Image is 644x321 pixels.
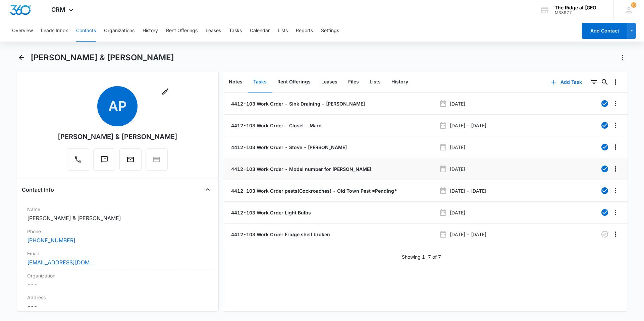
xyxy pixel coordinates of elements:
button: Actions [617,52,628,63]
p: [DATE] [450,144,465,151]
button: Notes [223,72,248,92]
span: CRM [51,6,65,13]
button: Add Task [544,74,589,90]
h4: Contact Info [22,186,54,194]
div: Email[EMAIL_ADDRESS][DOMAIN_NAME] [22,247,213,269]
a: Call [67,159,89,165]
p: [DATE] [450,209,465,216]
button: Tasks [229,20,242,42]
div: Name[PERSON_NAME] & [PERSON_NAME] [22,203,213,225]
button: Overflow Menu [610,77,621,87]
button: Reports [296,20,313,42]
button: Tasks [248,72,272,92]
button: Lists [278,20,288,42]
button: Text [93,148,115,171]
div: Organization--- [22,269,213,291]
button: Overflow Menu [610,229,621,240]
button: Email [119,148,142,171]
a: Email [119,159,142,165]
a: 4412-103 Work Order - Sink Draining - [PERSON_NAME] [230,100,365,107]
a: 4412-103 Work Order Fridge shelf broken [230,231,330,238]
button: Leases [206,20,221,42]
a: 4412-103 Work Order - Stove - [PERSON_NAME] [230,144,347,151]
label: Email [27,250,208,257]
button: Overflow Menu [610,142,621,152]
button: Rent Offerings [166,20,198,42]
p: [DATE] - [DATE] [450,231,486,238]
div: account name [555,5,604,10]
button: Back [16,52,26,63]
button: Contacts [76,20,96,42]
div: Phone[PHONE_NUMBER] [22,225,213,247]
button: Leases [316,72,343,92]
button: Add Contact [582,23,627,39]
button: Calendar [250,20,270,42]
p: [DATE] - [DATE] [450,187,486,194]
label: Address [27,294,208,301]
a: 4412-103 Work Order Light Bulbs [230,209,311,216]
h1: [PERSON_NAME] & [PERSON_NAME] [31,53,174,63]
dd: --- [27,302,208,310]
div: Address--- [22,291,213,313]
button: History [143,20,158,42]
label: Organization [27,272,208,279]
button: Lists [364,72,386,92]
button: Overview [12,20,33,42]
button: Filters [589,77,599,87]
button: Overflow Menu [610,207,621,218]
button: Overflow Menu [610,164,621,174]
label: Name [27,206,208,213]
p: Showing 1-7 of 7 [402,253,441,260]
button: History [386,72,414,92]
p: [DATE] - [DATE] [450,122,486,129]
div: notifications count [631,2,636,8]
button: Settings [321,20,339,42]
label: Phone [27,228,208,235]
a: Text [93,159,115,165]
button: Organizations [104,20,135,42]
div: account id [555,10,604,15]
button: Overflow Menu [610,185,621,196]
button: Overflow Menu [610,120,621,131]
button: Call [67,148,89,171]
span: 132 [631,2,636,8]
a: 4412-103 Work Order pests(Cockroaches) - Old Town Pest *Pending* [230,187,397,194]
p: [DATE] [450,100,465,107]
a: [PHONE_NUMBER] [27,236,75,244]
dd: [PERSON_NAME] & [PERSON_NAME] [27,214,208,222]
a: 4412-103 Work Order - Closet - Marc [230,122,321,129]
a: [EMAIL_ADDRESS][DOMAIN_NAME] [27,258,94,266]
button: Files [343,72,364,92]
div: [PERSON_NAME] & [PERSON_NAME] [58,132,177,142]
p: [DATE] [450,166,465,173]
dd: --- [27,280,208,288]
button: Close [202,184,213,195]
button: Overflow Menu [610,98,621,109]
span: AP [97,86,138,126]
button: Leads Inbox [41,20,68,42]
button: Search... [599,77,610,87]
button: Rent Offerings [272,72,316,92]
a: 4412-103 Work Order - Model number for [PERSON_NAME] [230,166,371,173]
